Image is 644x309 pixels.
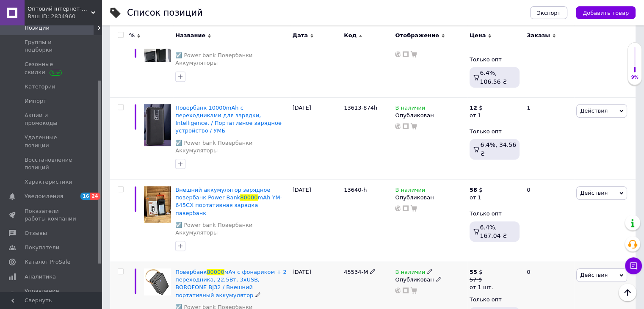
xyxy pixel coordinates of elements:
div: 0 [522,25,574,97]
a: Внешний аккумулятор зарядное повербанк Power Bank80000mAh YM-645CX портативная зарядка павербанк [175,187,282,216]
button: Чат с покупателем [625,257,642,274]
div: $ [470,104,483,112]
b: 55 [470,269,477,275]
button: Экспорт [530,6,567,19]
a: ☑️ Power bank Повербанки Аккумуляторы [175,52,288,67]
span: Действия [580,272,608,278]
span: В наличии [395,269,425,278]
div: 57 $ [470,276,493,284]
span: Отзывы [25,229,47,237]
div: от 1 [470,194,483,201]
span: Характеристики [25,178,72,186]
span: Восстановление позиций [25,156,78,171]
img: Внешний аккумулятор зарядное повербанк Power Bank 80000mAh YM-645CX портативная зарядка павербанк [144,186,171,223]
div: от 1 [470,112,483,119]
span: Отображение [395,32,439,39]
div: 1 [522,97,574,179]
span: Аналитика [25,273,56,281]
span: Название [175,32,205,39]
span: 16 [80,193,90,200]
a: ☑️ Power bank Повербанки Аккумуляторы [175,221,288,237]
a: ☑️ Power bank Повербанки Аккумуляторы [175,139,288,154]
span: Группы и подборки [25,39,78,54]
div: Только опт [470,210,520,218]
div: Только опт [470,128,520,135]
span: Импорт [25,97,47,105]
span: В наличии [395,187,425,196]
span: Управление сайтом [25,287,78,303]
span: Позиции [25,24,50,32]
span: Сезонные скидки [25,61,78,76]
div: [DATE] [290,179,342,262]
a: Повербанк 10000mAh с переходниками для зарядки, Intelligence, / Портативное зарядное устройство /... [175,105,282,134]
span: Уведомления [25,193,63,200]
span: 45534-М [344,269,368,275]
div: Опубликован [395,276,465,284]
div: [DATE] [290,97,342,179]
span: Повербанк [175,269,207,275]
b: 12 [470,105,477,111]
div: 9% [628,74,641,80]
span: % [129,32,135,39]
img: Повербанк 80000мАч с фонариком + 2 переходника, 22,5Вт, 3хUSB, BOROFONE BJ32 / Внешний портативны... [144,268,171,295]
div: [DATE] [290,25,342,97]
span: Цена [470,32,486,39]
div: 0 [522,179,574,262]
span: В наличии [395,105,425,113]
span: 13613-874h [344,105,377,111]
span: 13640-h [344,187,367,193]
span: Категории [25,83,55,91]
div: Список позиций [127,8,203,17]
span: 24 [90,193,100,200]
span: mAh YM-645CX портативная зарядка павербанк [175,194,282,216]
span: мАч с фонариком + 2 переходника, 22,5Вт, 3хUSB, BOROFONE BJ32 / Внешний портативный аккумулятор [175,269,286,298]
div: Ваш ID: 2834960 [28,13,102,20]
div: $ [470,268,493,276]
span: 80000 [240,194,257,201]
span: Заказы [527,32,550,39]
span: Каталог ProSale [25,258,70,266]
span: Акции и промокоды [25,112,78,127]
b: 58 [470,187,477,193]
button: Добавить товар [576,6,636,19]
span: Добавить товар [583,10,629,16]
a: Повербанк80000мАч с фонариком + 2 переходника, 22,5Вт, 3хUSB, BOROFONE BJ32 / Внешний портативный... [175,269,286,298]
div: Только опт [470,56,520,63]
span: 6.4%, 167.04 ₴ [480,224,507,239]
span: Дата [293,32,308,39]
span: Внешний аккумулятор зарядное повербанк Power Bank [175,187,270,201]
span: Код [344,32,357,39]
div: Опубликован [395,194,465,201]
span: Удаленные позиции [25,134,78,149]
img: Повербанк 10000mAh с переходниками для зарядки, Intelligence, / Портативное зарядное устройство /... [144,104,171,146]
span: Показатели работы компании [25,207,78,223]
div: Только опт [470,296,520,303]
span: Оптовий інтернет-магазин bestmarket [28,5,91,13]
div: $ [470,186,483,194]
span: Действия [580,190,608,196]
div: Опубликован [395,112,465,119]
button: Наверх [619,284,636,301]
span: Покупатели [25,244,59,251]
span: 80000 [207,269,224,275]
div: от 1 шт. [470,284,493,291]
span: Экспорт [537,10,561,16]
span: Действия [580,108,608,114]
span: 6.4%, 106.56 ₴ [480,69,507,85]
span: 6.4%, 34.56 ₴ [480,141,516,157]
